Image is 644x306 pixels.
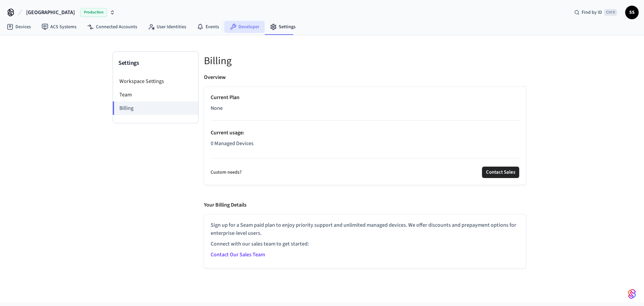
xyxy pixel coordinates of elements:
button: Contact Sales [482,167,519,178]
p: Current usage : [211,129,519,137]
p: Connect with our sales team to get started: [211,240,519,248]
a: Developer [224,21,265,33]
span: Find by ID [582,9,602,16]
a: Contact Our Sales Team [211,251,265,258]
a: Settings [265,21,301,33]
p: Overview [204,73,226,81]
li: Billing [113,101,198,115]
li: Team [113,88,198,101]
a: Connected Accounts [82,21,143,33]
a: User Identities [143,21,192,33]
a: Devices [1,21,36,33]
h3: Settings [118,58,193,68]
span: Production [80,8,107,17]
p: 0 Managed Devices [211,139,519,147]
div: Custom needs? [211,167,519,178]
span: SS [626,6,638,18]
img: SeamLogoGradient.69752ec5.svg [628,289,636,299]
h5: Billing [204,54,526,68]
p: Your Billing Details [204,201,247,209]
p: Sign up for a Seam paid plan to enjoy priority support and unlimited managed devices. We offer di... [211,221,519,237]
a: ACS Systems [36,21,82,33]
span: [GEOGRAPHIC_DATA] [26,8,75,16]
button: SS [625,6,639,19]
div: Find by IDCtrl K [569,6,623,18]
span: None [211,104,223,112]
span: Ctrl K [604,9,617,16]
p: Current Plan [211,93,519,101]
a: Events [192,21,224,33]
li: Workspace Settings [113,75,198,88]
